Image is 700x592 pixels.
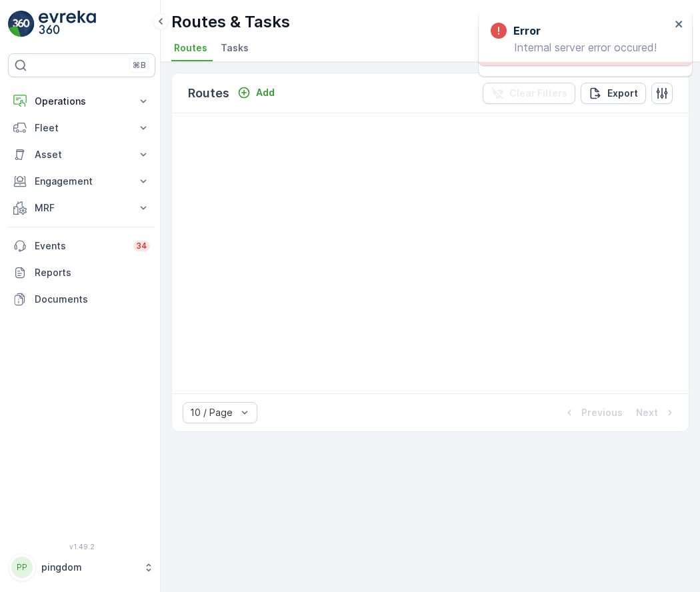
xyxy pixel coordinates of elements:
button: Operations [8,88,155,115]
p: Operations [35,95,129,108]
p: 34 [136,241,147,251]
p: Asset [35,148,129,161]
p: Previous [581,406,623,419]
button: Next [635,405,678,421]
div: PP [11,557,33,578]
p: pingdom [41,561,137,574]
button: MRF [8,195,155,221]
p: Internal server error occured! [491,41,671,53]
a: Reports [8,259,155,286]
p: Routes [188,84,229,103]
button: Add [232,85,280,101]
button: Engagement [8,168,155,195]
p: Export [607,87,638,100]
p: MRF [35,201,129,215]
p: Routes & Tasks [171,11,290,33]
button: close [675,19,684,31]
button: Export [581,83,646,104]
p: Clear Filters [509,87,567,100]
button: Previous [561,405,624,421]
p: Next [636,406,658,419]
span: v 1.49.2 [8,543,155,551]
img: logo [8,11,35,37]
a: Documents [8,286,155,313]
p: Reports [35,266,150,279]
p: Add [256,86,275,99]
a: Events34 [8,233,155,259]
button: PPpingdom [8,553,155,581]
p: Documents [35,293,150,306]
h3: Error [513,23,541,39]
button: Clear Filters [483,83,575,104]
span: Routes [174,41,207,55]
span: Tasks [221,41,249,55]
p: Engagement [35,175,129,188]
button: Asset [8,141,155,168]
button: Fleet [8,115,155,141]
p: Events [35,239,125,253]
p: Fleet [35,121,129,135]
img: logo_light-DOdMpM7g.png [39,11,96,37]
p: ⌘B [133,60,146,71]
